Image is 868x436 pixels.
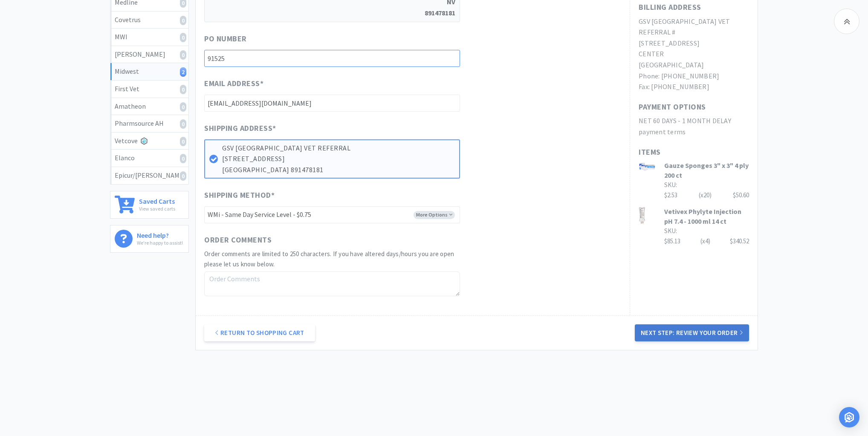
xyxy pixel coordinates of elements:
[635,324,749,341] button: Next Step: Review Your Order
[137,239,183,247] p: We're happy to assist!
[204,324,315,341] a: Return to Shopping Cart
[204,122,276,135] span: Shipping Address *
[664,181,677,189] span: SKU:
[204,78,263,90] span: Email Address *
[115,66,184,77] div: Midwest
[110,115,188,133] a: Pharmsource AH0
[115,101,184,112] div: Amatheon
[180,16,186,25] i: 0
[222,165,455,176] p: [GEOGRAPHIC_DATA] 891478181
[180,119,186,129] i: 0
[180,102,186,112] i: 0
[639,38,749,49] h2: [STREET_ADDRESS]
[639,1,701,14] h1: Billing Address
[664,227,677,235] span: SKU:
[699,190,712,200] div: (x 20 )
[664,190,749,200] div: $2.53
[222,153,455,165] p: [STREET_ADDRESS]
[664,236,749,246] div: $85.13
[180,154,186,163] i: 0
[639,207,645,224] img: a2c266a2ed9f4c908692bb0d6d9dc965_593278.jpeg
[110,133,188,150] a: Vetcove0
[139,196,175,205] h6: Saved Carts
[110,150,188,167] a: Elanco0
[110,167,188,184] a: Epicur/[PERSON_NAME]0
[137,230,183,239] h6: Need help?
[180,137,186,146] i: 0
[639,115,749,137] h2: NET 60 DAYS - 1 MONTH DELAY payment terms
[730,236,749,246] div: $340.52
[204,50,460,67] input: PO Number
[115,14,184,26] div: Covetrus
[110,29,188,46] a: MWI0
[204,189,275,202] span: Shipping Method *
[180,67,186,77] i: 2
[180,33,186,42] i: 0
[110,191,189,219] a: Saved CartsView saved carts
[180,50,186,60] i: 0
[110,98,188,115] a: Amatheon0
[180,85,186,94] i: 0
[222,143,455,154] p: GSV [GEOGRAPHIC_DATA] VET REFERRAL
[664,161,749,180] h3: Gauze Sponges 3" x 3" 4 ply 200 ct
[639,60,749,71] h2: [GEOGRAPHIC_DATA]
[110,12,188,29] a: Covetrus0
[639,101,706,113] h1: Payment Options
[639,161,656,173] img: d2e02f321adc4744a68e7c6b2732c069_154027.jpeg
[110,63,188,81] a: Midwest2
[115,153,184,164] div: Elanco
[115,49,184,60] div: [PERSON_NAME]
[639,71,749,82] h2: Phone: [PHONE_NUMBER]
[733,190,749,200] div: $50.60
[204,234,272,246] span: Order Comments
[115,32,184,43] div: MWI
[639,81,749,92] h2: Fax: [PHONE_NUMBER]
[110,81,188,98] a: First Vet0
[115,118,184,129] div: Pharmsource AH
[639,146,749,159] h1: Items
[115,136,184,147] div: Vetcove
[115,84,184,95] div: First Vet
[115,170,184,181] div: Epicur/[PERSON_NAME]
[664,207,749,226] h3: Vetivex Phylyte Injection pH 7.4 - 1000 ml 14 ct
[639,49,749,60] h2: CENTER
[204,33,247,45] span: PO Number
[110,46,188,64] a: [PERSON_NAME]0
[839,407,859,427] div: Open Intercom Messenger
[204,95,460,112] input: Email Address
[204,250,454,268] span: Order comments are limited to 250 characters. If you have altered days/hours you are open please ...
[139,205,175,213] p: View saved carts
[639,16,749,38] h2: GSV [GEOGRAPHIC_DATA] VET REFERRAL #
[180,171,186,181] i: 0
[700,236,710,246] div: (x 4 )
